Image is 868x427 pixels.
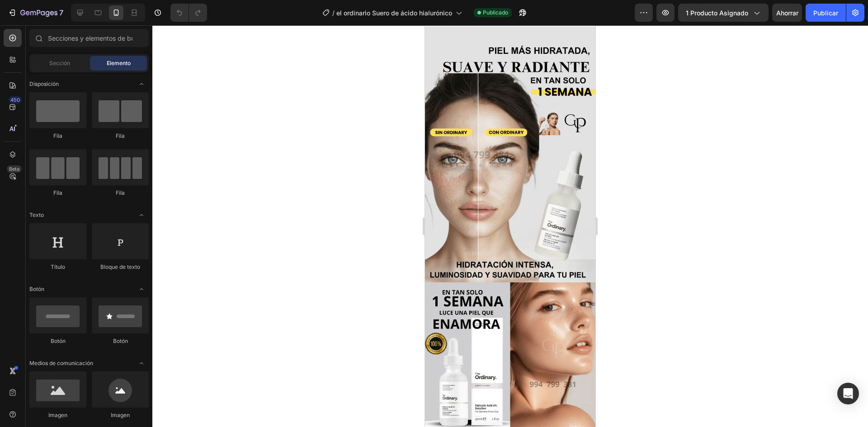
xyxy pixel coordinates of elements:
font: Botón [51,338,66,344]
font: Disposición [29,80,59,87]
font: Imagen [48,412,67,418]
button: Publicar [806,4,846,22]
div: Abrir Intercom Messenger [837,383,859,404]
button: 1 producto asignado [678,4,769,22]
font: Botón [113,338,128,344]
font: Elemento [107,60,131,66]
span: Abrir con palanca [134,77,149,91]
font: / [332,9,335,17]
span: Abrir con palanca [134,282,149,296]
font: Medios de comunicación [29,360,93,366]
input: Secciones y elementos de búsqueda [29,29,149,47]
font: Ahorrar [776,9,798,17]
font: el ordinario Suero de ácido hialurónico [336,9,452,17]
font: Fila [53,189,62,196]
button: Ahorrar [772,4,802,22]
font: 450 [10,97,20,103]
font: Título [51,263,65,270]
font: Beta [9,166,19,172]
font: Imagen [111,412,130,418]
font: Bloque de texto [100,263,140,270]
iframe: Área de diseño [425,25,595,427]
font: Fila [53,132,62,139]
font: 7 [59,8,63,17]
font: Botón [29,286,44,292]
span: Abrir con palanca [134,356,149,371]
font: Fila [116,132,125,139]
font: 1 producto asignado [686,9,748,17]
font: Sección [49,60,70,66]
span: Abrir con palanca [134,208,149,222]
font: Publicado [483,9,508,16]
button: 7 [4,4,67,22]
div: Deshacer/Rehacer [170,4,207,22]
font: Texto [29,211,44,218]
font: Publicar [813,9,838,17]
font: Fila [116,189,125,196]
